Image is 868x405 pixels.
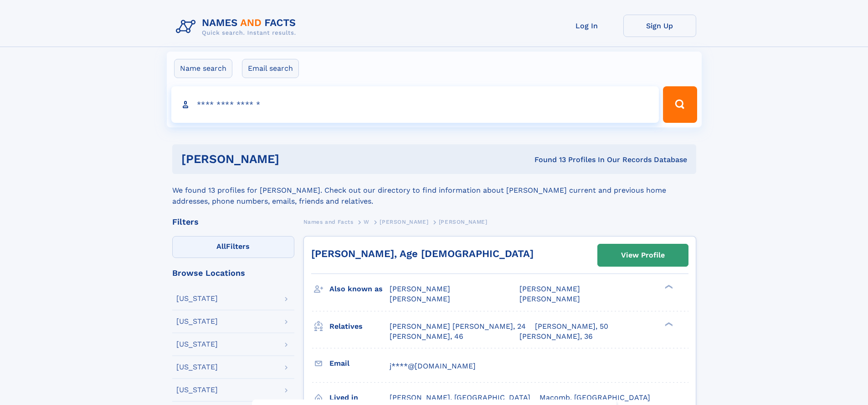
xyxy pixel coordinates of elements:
[390,321,526,331] a: [PERSON_NAME] [PERSON_NAME], 24
[172,218,294,226] div: Filters
[242,59,299,78] label: Email search
[621,245,665,266] div: View Profile
[364,216,370,227] a: W
[550,15,623,37] a: Log In
[329,281,390,297] h3: Also known as
[390,331,463,342] a: [PERSON_NAME], 46
[176,386,218,394] div: [US_STATE]
[181,153,407,165] h1: [PERSON_NAME]
[216,242,226,251] span: All
[329,356,390,371] h3: Email
[364,219,370,225] span: W
[172,174,696,207] div: We found 13 profiles for [PERSON_NAME]. Check out our directory to find information about [PERSON...
[519,295,580,303] span: [PERSON_NAME]
[176,363,218,371] div: [US_STATE]
[663,86,697,123] button: Search Button
[176,295,218,302] div: [US_STATE]
[623,15,696,37] a: Sign Up
[390,393,530,402] span: [PERSON_NAME], [GEOGRAPHIC_DATA]
[407,155,687,165] div: Found 13 Profiles In Our Records Database
[176,318,218,325] div: [US_STATE]
[380,216,428,227] a: [PERSON_NAME]
[176,341,218,348] div: [US_STATE]
[663,321,673,327] div: ❯
[535,321,608,331] a: [PERSON_NAME], 50
[390,284,450,293] span: [PERSON_NAME]
[519,331,593,342] a: [PERSON_NAME], 36
[172,269,294,277] div: Browse Locations
[311,248,534,259] a: [PERSON_NAME], Age [DEMOGRAPHIC_DATA]
[329,319,390,334] h3: Relatives
[539,393,650,402] span: Macomb, [GEOGRAPHIC_DATA]
[172,236,294,258] label: Filters
[519,284,580,293] span: [PERSON_NAME]
[380,219,428,225] span: [PERSON_NAME]
[439,219,488,225] span: [PERSON_NAME]
[174,59,232,78] label: Name search
[171,86,659,123] input: search input
[390,295,450,303] span: [PERSON_NAME]
[598,244,688,266] a: View Profile
[303,216,354,227] a: Names and Facts
[172,15,303,39] img: Logo Names and Facts
[663,284,673,290] div: ❯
